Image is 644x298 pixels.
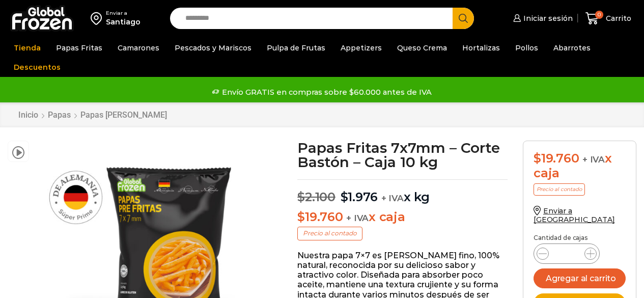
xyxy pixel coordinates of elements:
[457,38,505,58] a: Hortalizas
[603,13,631,23] span: Carrito
[113,38,164,58] a: Camarones
[534,206,615,224] a: Enviar a [GEOGRAPHIC_DATA]
[341,189,378,204] bdi: 1.976
[381,193,404,203] span: + IVA
[521,13,573,23] span: Iniciar sesión
[341,189,348,204] span: $
[297,209,343,224] bdi: 19.760
[297,227,362,240] p: Precio al contado
[335,38,387,58] a: Appetizers
[534,151,626,181] div: x caja
[297,189,335,204] bdi: 2.100
[582,154,605,165] span: + IVA
[583,7,634,31] a: 0 Carrito
[262,38,330,58] a: Pulpa de Frutas
[18,110,167,120] nav: Breadcrumb
[297,210,508,225] p: x caja
[392,38,452,58] a: Queso Crema
[51,38,107,58] a: Papas Fritas
[595,11,603,19] span: 0
[297,189,305,204] span: $
[534,183,585,196] p: Precio al contado
[18,110,39,120] a: Inicio
[297,209,305,224] span: $
[80,110,167,120] a: Papas [PERSON_NAME]
[346,213,369,223] span: + IVA
[534,151,541,166] span: $
[9,38,46,58] a: Tienda
[297,141,508,169] h1: Papas Fritas 7x7mm – Corte Bastón – Caja 10 kg
[548,38,596,58] a: Abarrotes
[511,8,573,29] a: Iniciar sesión
[510,38,543,58] a: Pollos
[47,110,71,120] a: Papas
[106,10,141,17] div: Enviar a
[453,8,474,29] button: Search button
[170,38,257,58] a: Pescados y Mariscos
[297,179,508,205] p: x kg
[534,268,626,288] button: Agregar al carrito
[106,17,141,27] div: Santiago
[91,10,106,27] img: address-field-icon.svg
[534,234,626,241] p: Cantidad de cajas
[534,151,579,166] bdi: 19.760
[557,247,576,261] input: Product quantity
[9,58,66,77] a: Descuentos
